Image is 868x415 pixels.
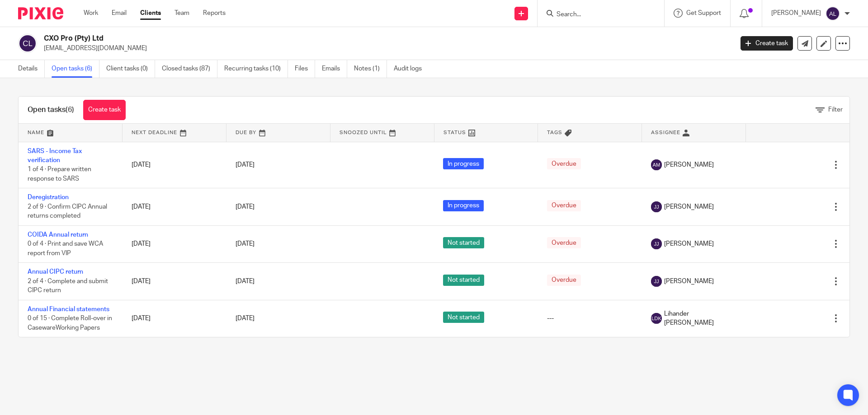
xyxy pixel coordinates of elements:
span: [PERSON_NAME] [664,202,714,211]
img: svg%3E [651,313,662,324]
span: In progress [443,158,484,169]
a: Email [112,9,127,18]
img: svg%3E [651,159,662,170]
span: Overdue [547,200,581,211]
span: Lihander [PERSON_NAME] [664,309,737,328]
span: 2 of 9 · Confirm CIPC Annual returns completed [28,204,107,219]
span: 2 of 4 · Complete and submit CIPC return [28,278,108,294]
a: Create task [83,100,126,120]
span: [DATE] [236,162,255,168]
a: Deregistration [28,194,69,201]
td: [DATE] [123,225,226,262]
a: Open tasks (6) [52,60,99,78]
span: Overdue [547,275,581,286]
span: [DATE] [236,278,255,284]
a: Audit logs [394,60,429,78]
span: Overdue [547,237,581,248]
a: Annual CIPC return [28,269,83,275]
td: [DATE] [123,142,226,188]
p: [PERSON_NAME] [771,9,821,18]
a: Create task [741,36,793,51]
span: Tags [547,130,562,135]
a: Clients [140,9,161,18]
a: SARS - Income Tax verification [28,148,82,163]
span: (6) [66,106,74,113]
a: Details [18,60,45,78]
img: svg%3E [651,201,662,212]
img: svg%3E [651,276,662,287]
span: Snoozed Until [340,130,387,135]
a: Emails [322,60,347,78]
a: Reports [203,9,226,18]
span: [PERSON_NAME] [664,239,714,248]
span: Not started [443,275,484,286]
a: Recurring tasks (10) [224,60,288,78]
span: Not started [443,237,484,248]
a: COIDA Annual return [28,232,88,238]
span: [PERSON_NAME] [664,277,714,286]
td: [DATE] [123,188,226,225]
a: Notes (1) [354,60,387,78]
a: Team [175,9,189,18]
a: Client tasks (0) [106,60,155,78]
a: Annual Financial statements [28,306,109,312]
a: Work [84,9,98,18]
span: [DATE] [236,204,255,210]
span: Status [443,130,466,135]
img: svg%3E [826,6,840,21]
span: 1 of 4 · Prepare written response to SARS [28,166,91,182]
span: [PERSON_NAME] [664,160,714,169]
span: Not started [443,312,484,323]
img: svg%3E [18,34,37,53]
input: Search [556,11,637,19]
span: [DATE] [236,315,255,322]
span: In progress [443,200,484,211]
span: Filter [828,107,843,113]
td: [DATE] [123,263,226,300]
td: [DATE] [123,300,226,337]
a: Files [295,60,315,78]
span: Get Support [686,10,721,16]
span: 0 of 15 · Complete Roll-over in CasewareWorking Papers [28,315,112,331]
span: Overdue [547,158,581,169]
img: Pixie [18,7,63,19]
p: [EMAIL_ADDRESS][DOMAIN_NAME] [44,44,727,53]
span: 0 of 4 · Print and save WCA report from VIP [28,241,103,256]
div: --- [547,314,633,323]
h2: CXO Pro (Pty) Ltd [44,34,590,43]
a: Closed tasks (87) [162,60,217,78]
h1: Open tasks [28,105,74,115]
span: [DATE] [236,241,255,247]
img: svg%3E [651,238,662,249]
